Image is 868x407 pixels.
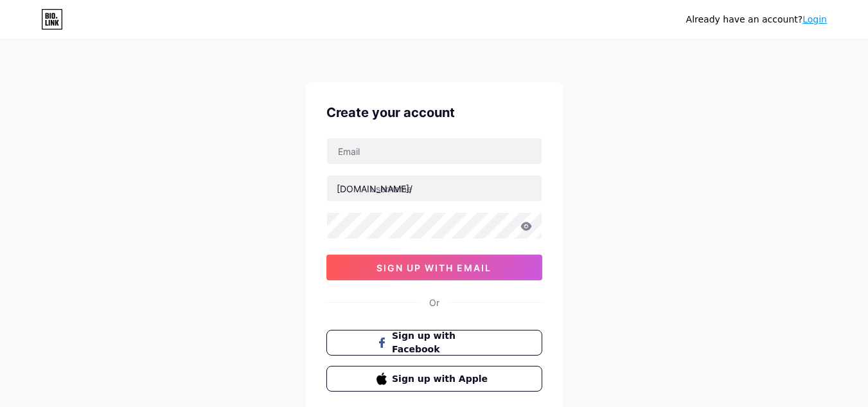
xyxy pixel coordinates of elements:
span: sign up with email [376,262,492,273]
button: Sign up with Facebook [326,330,542,356]
div: Or [429,296,439,309]
span: Sign up with Facebook [392,329,492,356]
span: Sign up with Apple [392,372,492,386]
div: Create your account [326,103,542,122]
div: [DOMAIN_NAME]/ [337,182,412,195]
a: Login [802,14,827,24]
input: username [327,176,542,201]
button: Sign up with Apple [326,366,542,392]
button: sign up with email [326,255,542,280]
input: Email [327,138,542,164]
div: Already have an account? [686,13,827,26]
